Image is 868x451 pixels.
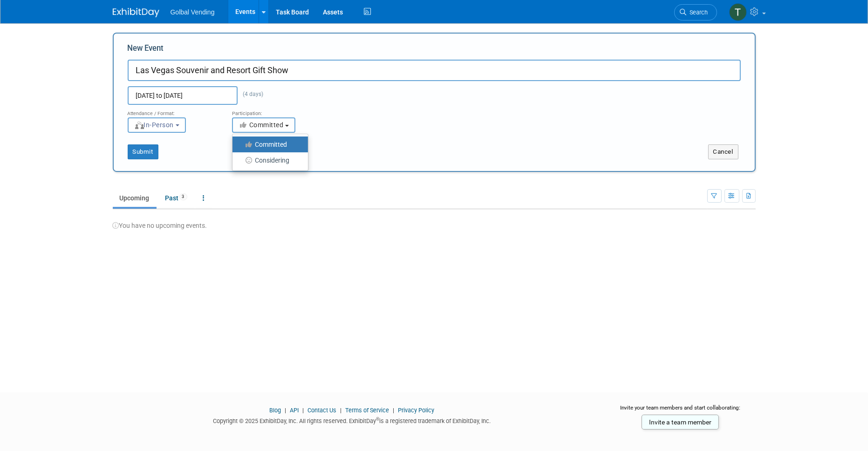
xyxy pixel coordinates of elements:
[729,3,747,21] img: Todd Ulm
[269,407,281,414] a: Blog
[158,189,194,207] a: Past3
[239,121,284,129] span: Committed
[300,407,306,414] span: |
[134,121,174,129] span: In-Person
[708,144,738,159] button: Cancel
[687,9,708,16] span: Search
[128,43,164,57] label: New Event
[605,404,756,418] div: Invite your team members and start collaborating:
[237,138,299,150] label: Committed
[232,105,322,117] div: Participation:
[290,407,299,414] a: API
[179,193,187,200] span: 3
[238,91,264,97] span: (4 days)
[642,415,719,430] a: Invite a team member
[674,4,717,20] a: Search
[232,117,295,133] button: Committed
[113,415,592,425] div: Copyright © 2025 ExhibitDay, Inc. All rights reserved. ExhibitDay is a registered trademark of Ex...
[237,154,299,166] label: Considering
[128,60,741,81] input: Name of Trade Show / Conference
[376,417,379,422] sup: ®
[282,407,288,414] span: |
[113,222,207,229] span: You have no upcoming events.
[113,189,157,207] a: Upcoming
[308,407,336,414] a: Contact Us
[113,8,159,17] img: ExhibitDay
[338,407,344,414] span: |
[398,407,434,414] a: Privacy Policy
[128,117,186,133] button: In-Person
[128,86,238,105] input: Start Date - End Date
[128,144,158,159] button: Submit
[390,407,396,414] span: |
[345,407,389,414] a: Terms of Service
[171,8,215,16] span: Golbal Vending
[128,105,218,117] div: Attendance / Format:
